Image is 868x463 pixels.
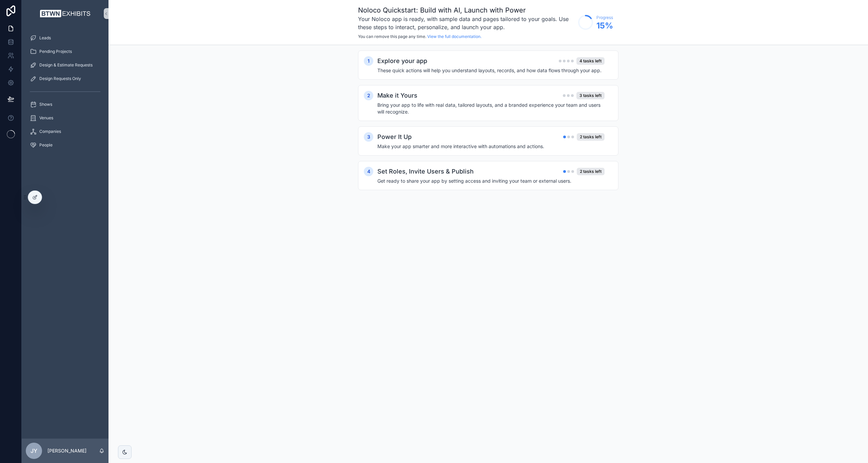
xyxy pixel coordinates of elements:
[26,125,104,138] a: Companies
[39,49,72,54] span: Pending Projects
[26,59,104,71] a: Design & Estimate Requests
[358,15,575,31] h3: Your Noloco app is ready, with sample data and pages tailored to your goals. Use these steps to i...
[39,35,51,41] span: Leads
[26,73,104,85] a: Design Requests Only
[596,20,613,31] span: 15 %
[26,139,104,151] a: People
[26,45,104,58] a: Pending Projects
[39,142,53,148] span: People
[22,27,108,160] div: scrollable content
[39,62,93,68] span: Design & Estimate Requests
[47,447,86,454] p: [PERSON_NAME]
[596,15,613,20] span: Progress
[26,98,104,110] a: Shows
[427,34,481,39] a: View the full documentation.
[26,32,104,44] a: Leads
[38,8,92,19] img: App logo
[39,102,52,107] span: Shows
[26,112,104,124] a: Venues
[31,447,37,455] span: JY
[358,34,426,39] span: You can remove this page any time.
[39,129,61,134] span: Companies
[39,76,81,81] span: Design Requests Only
[39,115,53,121] span: Venues
[358,5,575,15] h1: Noloco Quickstart: Build with AI, Launch with Power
